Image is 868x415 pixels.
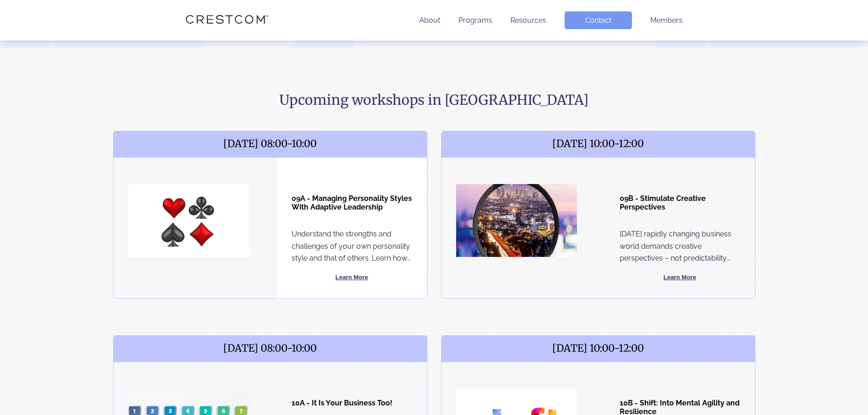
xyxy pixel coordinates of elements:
h4: 09B - Stimulate Creative Perspectives [620,194,740,211]
span: [DATE] 08:00-10:00 [113,131,427,158]
span: [DATE] 10:00-12:00 [442,336,755,362]
img: location Image [456,184,577,257]
span: [DATE] 08:00-10:00 [113,336,427,362]
p: Understand the strengths and challenges of your own personality style and that of others. Learn h... [292,228,412,265]
h2: Upcoming workshops in [GEOGRAPHIC_DATA] [113,91,755,109]
a: About [419,16,440,25]
img: location Image [128,184,249,257]
a: Programs [458,16,492,25]
a: Resources [510,16,546,25]
p: [DATE] rapidly changing business world demands creative perspectives – not predictability and rep... [620,228,740,265]
a: Members [650,16,683,25]
span: [DATE] 10:00-12:00 [442,131,755,158]
button: Learn More [292,272,412,283]
button: Learn More [620,272,740,283]
h4: 09A - Managing Personality Styles With Adaptive Leadership [292,194,412,211]
h4: 10A - It Is Your Business Too! [292,399,412,407]
a: Contact [565,11,632,29]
